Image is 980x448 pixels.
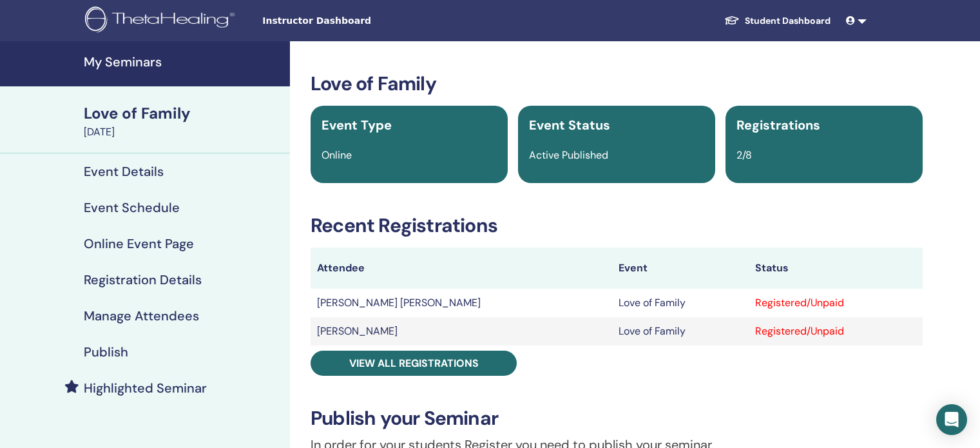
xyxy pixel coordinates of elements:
[311,407,923,430] h3: Publish your Seminar
[714,9,841,33] a: Student Dashboard
[612,248,749,289] th: Event
[612,317,749,346] td: Love of Family
[84,272,202,287] h4: Registration Details
[85,6,239,35] img: logo.png
[322,117,392,133] span: Event Type
[84,102,282,124] div: Love of Family
[311,317,612,346] td: [PERSON_NAME]
[755,324,916,339] div: Registered/Unpaid
[84,308,199,324] h4: Manage Attendees
[84,380,207,396] h4: Highlighted Seminar
[736,148,752,162] span: 2/8
[529,148,608,162] span: Active Published
[736,117,820,133] span: Registrations
[749,248,923,289] th: Status
[84,54,282,70] h4: My Seminars
[936,404,967,435] div: Open Intercom Messenger
[612,289,749,317] td: Love of Family
[311,248,612,289] th: Attendee
[311,289,612,317] td: [PERSON_NAME] [PERSON_NAME]
[311,72,923,95] h3: Love of Family
[311,351,517,376] a: View all registrations
[262,14,456,28] span: Instructor Dashboard
[84,344,128,360] h4: Publish
[84,124,282,140] div: [DATE]
[322,148,352,162] span: Online
[76,102,290,140] a: Love of Family[DATE]
[349,356,479,370] span: View all registrations
[84,164,164,179] h4: Event Details
[84,200,180,215] h4: Event Schedule
[755,295,916,311] div: Registered/Unpaid
[724,15,740,26] img: graduation-cap-white.svg
[84,236,194,251] h4: Online Event Page
[311,214,923,237] h3: Recent Registrations
[529,117,610,133] span: Event Status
